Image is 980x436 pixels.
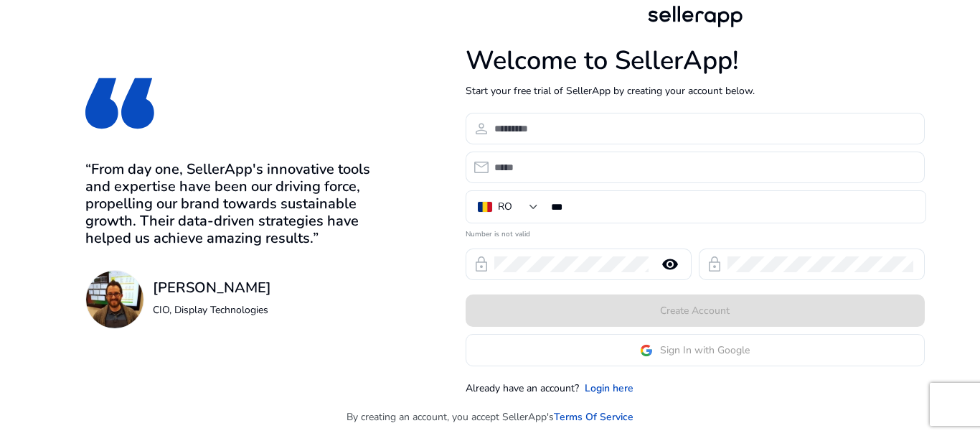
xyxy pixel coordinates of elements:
[466,381,579,396] p: Already have an account?
[585,381,633,396] a: Login here
[653,256,687,273] mat-icon: remove_red_eye
[473,120,490,137] span: person
[706,256,723,273] span: lock
[466,83,925,98] p: Start your free trial of SellerApp by creating your account below.
[473,159,490,176] span: email
[554,409,633,425] a: Terms Of Service
[473,256,490,273] span: lock
[85,161,392,247] h3: “From day one, SellerApp's innovative tools and expertise have been our driving force, propelling...
[153,302,271,317] p: CIO, Display Technologies
[466,45,925,76] h1: Welcome to SellerApp!
[466,225,925,240] mat-error: Number is not valid
[153,279,271,297] h3: [PERSON_NAME]
[498,199,512,215] div: RO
